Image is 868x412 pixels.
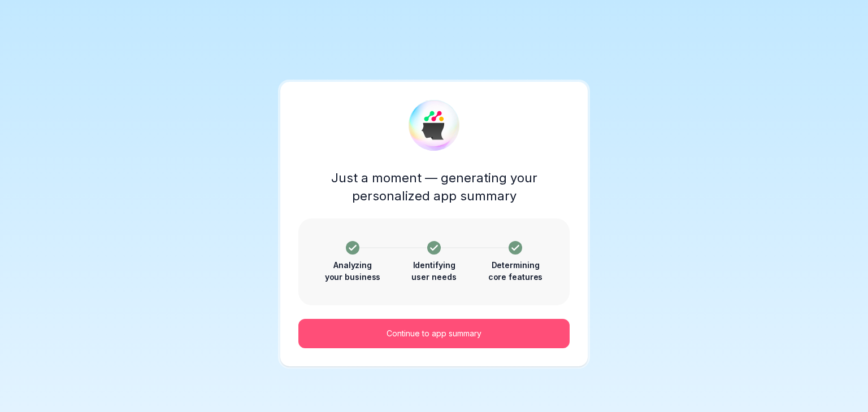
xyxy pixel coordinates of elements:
[324,259,381,283] p: Analyzing your business
[409,100,459,151] img: EasyMate Avatar
[298,319,570,348] button: Continue to app summary
[298,169,570,205] p: Just a moment — generating your personalized app summary
[406,259,462,283] p: Identifying user needs
[387,327,481,340] p: Continue to app summary
[487,259,544,283] p: Determining core features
